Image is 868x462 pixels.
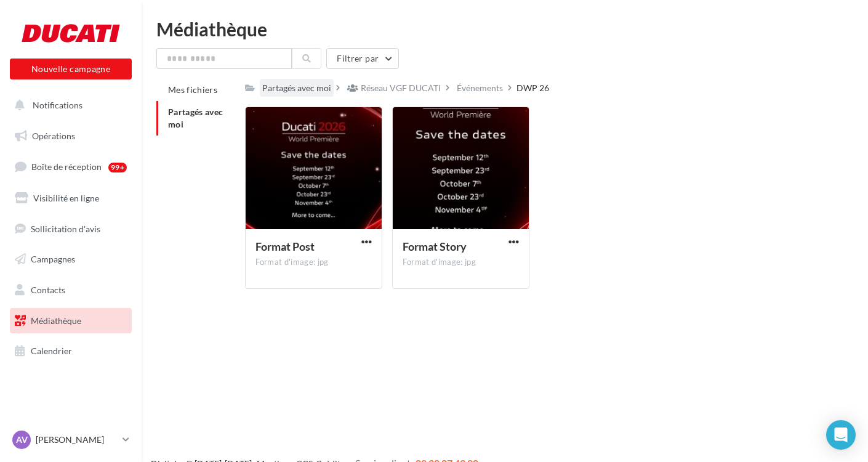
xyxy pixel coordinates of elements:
[31,254,75,264] span: Campagnes
[361,82,441,94] div: Réseau VGF DUCATI
[7,92,129,118] button: Notifications
[156,20,853,38] div: Médiathèque
[32,131,75,141] span: Opérations
[403,240,467,253] span: Format Story
[255,257,372,268] div: Format d'image: jpg
[7,153,134,180] a: Boîte de réception99+
[7,308,134,334] a: Médiathèque
[7,216,134,242] a: Sollicitation d'avis
[31,315,81,326] span: Médiathèque
[7,338,134,364] a: Calendrier
[31,223,100,233] span: Sollicitation d'avis
[168,84,217,95] span: Mes fichiers
[36,434,118,446] p: [PERSON_NAME]
[262,82,331,94] div: Partagés avec moi
[10,428,132,452] a: AV [PERSON_NAME]
[457,82,503,94] div: Événements
[826,420,856,450] div: Open Intercom Messenger
[33,100,82,110] span: Notifications
[403,257,519,268] div: Format d'image: jpg
[168,107,223,129] span: Partagés avec moi
[108,163,127,172] div: 99+
[255,240,315,253] span: Format Post
[326,48,399,69] button: Filtrer par
[31,161,102,172] span: Boîte de réception
[33,193,99,203] span: Visibilité en ligne
[7,246,134,272] a: Campagnes
[31,346,72,356] span: Calendrier
[10,59,132,79] button: Nouvelle campagne
[516,82,549,94] div: DWP 26
[7,123,134,149] a: Opérations
[31,285,65,295] span: Contacts
[16,434,28,446] span: AV
[7,185,134,211] a: Visibilité en ligne
[7,277,134,303] a: Contacts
